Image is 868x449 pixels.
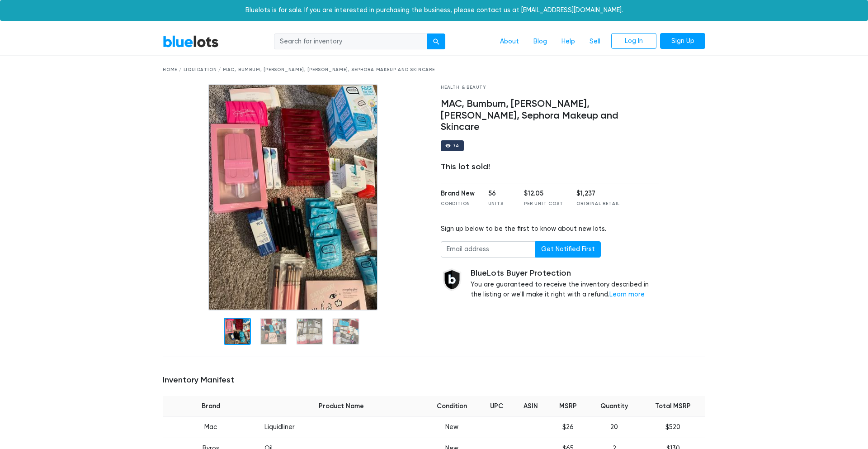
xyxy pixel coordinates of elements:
div: Health & Beauty [441,84,659,91]
button: Get Notified First [535,241,601,258]
td: $26 [548,417,588,438]
a: About [493,33,526,50]
td: $520 [641,417,705,438]
div: $12.05 [524,189,563,199]
h5: BlueLots Buyer Protection [471,268,659,278]
div: 56 [488,189,511,199]
th: Product Name [259,396,424,417]
td: Mac [163,417,259,438]
th: UPC [480,396,513,417]
div: This lot sold! [441,162,659,172]
div: Sign up below to be the first to know about new lots. [441,224,659,234]
td: Liquidliner [259,417,424,438]
a: Sell [582,33,608,50]
div: Home / Liquidation / MAC, Bumbum, [PERSON_NAME], [PERSON_NAME], Sephora Makeup and Skincare [163,67,705,73]
div: Brand New [441,189,475,199]
img: 8b8da5e5-4dcc-4aae-a4d8-b5c19295d5f1-1608671424.jpg [208,84,378,310]
a: Log In [611,33,656,49]
a: Sign Up [660,33,705,49]
th: Quantity [588,396,641,417]
td: 20 [588,417,641,438]
a: BlueLots [163,35,219,48]
td: New [423,417,480,438]
input: Email address [441,241,536,258]
input: Search for inventory [274,33,428,50]
div: Per Unit Cost [524,201,563,207]
th: Condition [423,396,480,417]
a: Help [554,33,582,50]
div: Units [488,201,511,207]
h4: MAC, Bumbum, [PERSON_NAME], [PERSON_NAME], Sephora Makeup and Skincare [441,98,659,134]
th: Brand [163,396,259,417]
th: MSRP [548,396,588,417]
a: Blog [526,33,554,50]
h5: Inventory Manifest [163,375,705,385]
th: Total MSRP [641,396,705,417]
div: $1,237 [576,189,620,199]
a: Learn more [609,291,645,298]
th: ASIN [514,396,548,417]
div: You are guaranteed to receive the inventory described in the listing or we'll make it right with ... [471,268,659,300]
div: 74 [453,143,459,148]
img: buyer_protection_shield-3b65640a83011c7d3ede35a8e5a80bfdfaa6a97447f0071c1475b91a4b0b3d01.png [441,268,463,291]
div: Original Retail [576,201,620,207]
div: Condition [441,201,475,207]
